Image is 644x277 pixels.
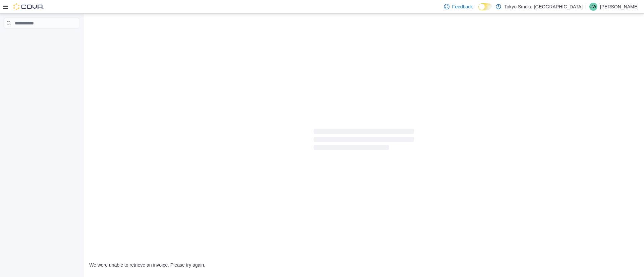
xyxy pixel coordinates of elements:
[89,262,639,268] div: We were unable to retrieve an invoice. Please try again.
[600,3,639,11] p: [PERSON_NAME]
[452,3,473,10] span: Feedback
[585,3,587,11] p: |
[589,3,597,11] div: Jada Walsh
[478,3,492,10] input: Dark Mode
[590,3,596,11] span: JW
[13,3,44,10] img: Cova
[314,130,414,151] span: Loading
[4,30,79,46] nav: Complex example
[504,3,583,11] p: Tokyo Smoke [GEOGRAPHIC_DATA]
